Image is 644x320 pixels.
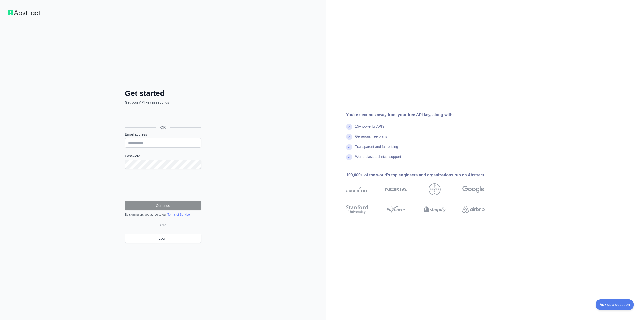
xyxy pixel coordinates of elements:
div: World-class technical support [355,154,401,164]
a: Terms of Service [167,213,190,216]
p: Get your API key in seconds [125,100,201,105]
a: Login [125,234,201,243]
div: By signing up, you agree to our . [125,212,201,217]
img: stanford university [346,204,368,215]
iframe: Nút Đăng nhập bằng Google [122,111,203,122]
span: OR [158,223,168,228]
img: check mark [346,124,352,130]
img: bayer [429,183,441,195]
img: accenture [346,183,368,195]
h2: Get started [125,89,201,98]
img: check mark [346,144,352,150]
img: nokia [385,183,407,195]
img: payoneer [385,204,407,215]
div: Transparent and fair pricing [355,144,398,154]
span: OR [156,125,170,130]
img: check mark [346,154,352,160]
img: google [462,183,485,195]
div: 15+ powerful API's [355,124,384,134]
img: Workflow [8,10,41,15]
iframe: Toggle Customer Support [596,299,634,310]
img: airbnb [462,204,485,215]
img: check mark [346,134,352,140]
div: 100,000+ of the world's top engineers and organizations run on Abstract: [346,172,501,178]
button: Continue [125,201,201,210]
div: Generous free plans [355,134,387,144]
label: Email address [125,132,201,137]
div: You're seconds away from your free API key, along with: [346,112,501,118]
iframe: reCAPTCHA [125,175,201,195]
img: shopify [424,204,446,215]
label: Password [125,154,201,159]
